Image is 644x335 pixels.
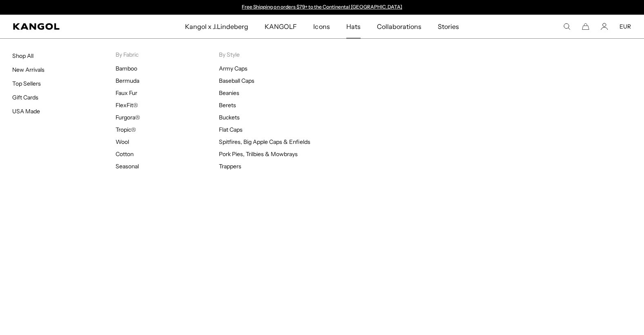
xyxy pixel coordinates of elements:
[116,163,139,170] a: Seasonal
[219,51,322,58] p: By Style
[116,101,138,109] a: FlexFit®
[219,163,241,170] a: Trappers
[346,15,361,38] span: Hats
[305,15,338,38] a: Icons
[116,126,136,133] a: Tropic®
[313,15,330,38] span: Icons
[116,77,139,84] a: Bermuda
[430,15,467,38] a: Stories
[177,15,257,38] a: Kangol x J.Lindeberg
[242,4,402,10] a: Free Shipping on orders $79+ to the Continental [GEOGRAPHIC_DATA]
[116,138,129,145] a: Wool
[219,150,298,158] a: Pork Pies, Trilbies & Mowbrays
[12,108,40,115] a: USA Made
[13,23,122,30] a: Kangol
[116,114,140,121] a: Furgora®
[582,23,589,30] button: Cart
[185,15,249,38] span: Kangol x J.Lindeberg
[338,15,369,38] a: Hats
[12,52,33,60] a: Shop All
[238,4,406,11] slideshow-component: Announcement bar
[438,15,459,38] span: Stories
[12,94,38,101] a: Gift Cards
[219,101,236,109] a: Berets
[601,23,608,30] a: Account
[369,15,430,38] a: Collaborations
[219,89,239,97] a: Beanies
[219,114,240,121] a: Buckets
[238,4,406,11] div: Announcement
[619,23,631,30] button: EUR
[377,15,421,38] span: Collaborations
[563,23,570,30] summary: Search here
[256,15,305,38] a: KANGOLF
[116,150,134,158] a: Cotton
[116,51,219,58] p: By Fabric
[265,15,297,38] span: KANGOLF
[219,126,243,133] a: Flat Caps
[219,77,254,84] a: Baseball Caps
[12,80,41,87] a: Top Sellers
[219,65,247,72] a: Army Caps
[116,89,137,97] a: Faux Fur
[219,138,310,145] a: Spitfires, Big Apple Caps & Enfields
[116,65,137,72] a: Bamboo
[12,66,45,73] a: New Arrivals
[238,4,406,11] div: 1 of 2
